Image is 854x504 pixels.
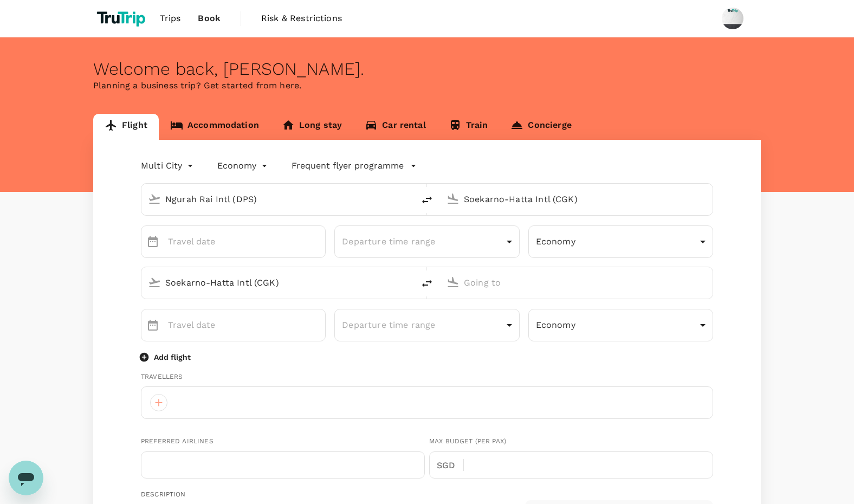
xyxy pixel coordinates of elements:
[168,309,326,341] input: Travel date
[141,372,713,383] div: Travellers
[464,191,690,208] input: Going to
[154,352,191,363] p: Add flight
[437,459,463,472] p: SGD
[165,274,391,291] input: Depart from
[142,231,164,253] button: Choose date
[342,235,502,248] p: Departure time range
[705,198,707,200] button: Open
[406,198,409,200] button: Open
[198,12,221,25] span: Book
[334,311,519,339] div: Departure time range
[270,114,353,140] a: Long stay
[705,281,707,283] button: Open
[9,461,43,495] iframe: Button to launch messaging window
[142,314,164,336] button: Choose date
[93,7,151,30] img: TruTrip logo
[261,12,342,25] span: Risk & Restrictions
[292,159,417,172] button: Frequent flyer programme
[414,187,440,213] button: delete
[217,157,270,175] div: Economy
[528,228,713,255] div: Economy
[165,191,391,208] input: Depart from
[141,352,191,363] button: Add flight
[160,12,181,25] span: Trips
[93,79,761,92] p: Planning a business trip? Get started from here.
[93,114,159,140] a: Flight
[342,319,502,332] p: Departure time range
[334,228,519,255] div: Departure time range
[414,270,440,296] button: delete
[499,114,583,140] a: Concierge
[93,59,761,79] div: Welcome back , [PERSON_NAME] .
[722,8,743,29] img: Regina Avena
[429,436,713,447] div: Max Budget (per pax)
[353,114,437,140] a: Car rental
[141,157,196,175] div: Multi City
[168,225,326,258] input: Travel date
[292,159,404,172] p: Frequent flyer programme
[141,490,186,498] span: Description
[159,114,270,140] a: Accommodation
[528,312,713,339] div: Economy
[406,281,409,283] button: Open
[141,436,425,447] div: Preferred Airlines
[464,274,690,291] input: Going to
[437,114,500,140] a: Train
